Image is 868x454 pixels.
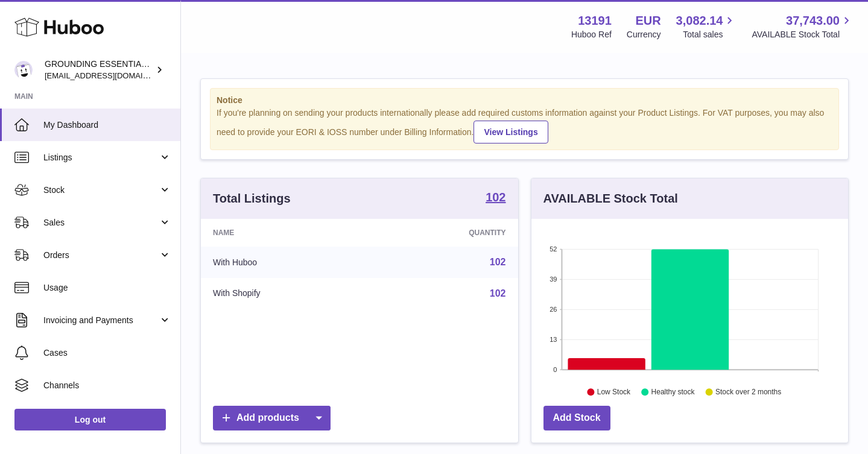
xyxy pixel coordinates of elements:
[43,152,159,163] span: Listings
[474,121,548,143] a: View Listings
[486,191,505,203] strong: 102
[651,388,695,396] text: Healthy stock
[201,247,372,278] td: With Huboo
[43,315,159,326] span: Invoicing and Payments
[213,191,291,207] h3: Total Listings
[635,13,661,29] strong: EUR
[201,219,372,247] th: Name
[486,191,505,206] a: 102
[683,29,737,40] span: Total sales
[786,13,840,29] span: 37,743.00
[550,276,557,283] text: 39
[752,13,854,40] a: 37,743.00 AVAILABLE Stock Total
[217,107,832,143] div: If you're planning on sending your products internationally please add required customs informati...
[45,71,177,80] span: [EMAIL_ADDRESS][DOMAIN_NAME]
[43,282,171,294] span: Usage
[571,29,612,40] div: Huboo Ref
[213,406,331,430] a: Add products
[43,250,159,261] span: Orders
[372,219,518,247] th: Quantity
[43,119,171,131] span: My Dashboard
[597,388,630,396] text: Low Stock
[627,29,661,40] div: Currency
[550,245,557,253] text: 52
[45,58,153,81] div: GROUNDING ESSENTIALS INTERNATIONAL SLU
[43,347,171,359] span: Cases
[217,95,832,106] strong: Notice
[43,217,159,229] span: Sales
[14,61,33,79] img: espenwkopperud@gmail.com
[490,288,506,298] a: 102
[43,380,171,391] span: Channels
[550,306,557,313] text: 26
[543,406,610,430] a: Add Stock
[676,13,737,40] a: 3,082.14 Total sales
[43,184,159,196] span: Stock
[752,29,854,40] span: AVAILABLE Stock Total
[201,278,372,309] td: With Shopify
[543,191,678,207] h3: AVAILABLE Stock Total
[14,409,166,430] a: Log out
[676,13,723,29] span: 3,082.14
[490,257,506,267] a: 102
[578,13,612,29] strong: 13191
[553,366,557,373] text: 0
[715,388,781,396] text: Stock over 2 months
[550,336,557,343] text: 13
